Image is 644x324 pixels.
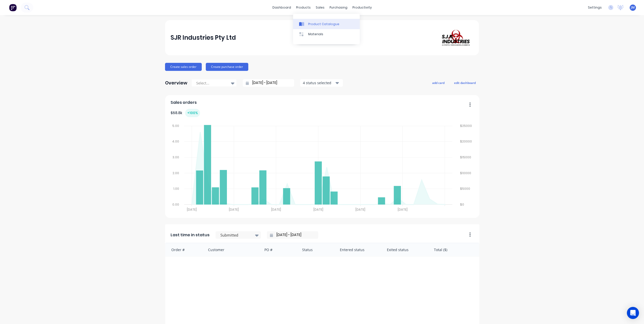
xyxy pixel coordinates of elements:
[308,32,323,36] div: Materials
[460,187,470,191] tspan: $5000
[273,231,316,239] input: Filter by date
[460,202,464,207] tspan: $0
[165,243,203,256] div: Order #
[438,27,473,48] img: SJR Industries Pty Ltd
[172,124,179,128] tspan: 5.00
[171,100,197,106] span: Sales orders
[187,207,196,212] tspan: [DATE]
[172,139,179,144] tspan: 4.00
[294,4,313,11] div: products
[171,232,210,238] span: Last time in status
[229,207,239,212] tspan: [DATE]
[429,79,448,86] button: add card
[303,80,335,85] div: 4 status selected
[313,207,323,212] tspan: [DATE]
[627,307,639,319] div: Open Intercom Messenger
[297,243,335,256] div: Status
[313,4,327,11] div: sales
[308,22,339,26] div: Product Catalogue
[398,207,408,212] tspan: [DATE]
[172,202,179,207] tspan: 0.00
[259,243,297,256] div: PO #
[293,19,360,29] a: Product Catalogue
[173,171,179,175] tspan: 2.00
[165,63,202,71] button: Create sales order
[631,5,635,10] span: JM
[171,33,236,43] div: SJR Industries Pty Ltd
[270,4,294,11] a: dashboard
[460,124,472,128] tspan: $25000
[271,207,281,212] tspan: [DATE]
[451,79,479,86] button: edit dashboard
[171,109,200,117] div: $ 58.8k
[206,63,248,71] button: Create purchase order
[300,79,343,87] button: 4 status selected
[335,243,382,256] div: Entered status
[429,243,479,256] div: Total ($)
[185,109,200,117] div: + 100 %
[9,4,17,11] img: Factory
[460,139,472,144] tspan: $20000
[203,243,260,256] div: Customer
[173,155,179,159] tspan: 3.00
[165,78,187,88] div: Overview
[382,243,429,256] div: Exited status
[460,171,471,175] tspan: $10000
[173,187,179,191] tspan: 1.00
[460,155,471,159] tspan: $15000
[327,4,350,11] div: purchasing
[293,29,360,39] a: Materials
[350,4,374,11] div: productivity
[356,207,366,212] tspan: [DATE]
[585,4,604,11] div: settings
